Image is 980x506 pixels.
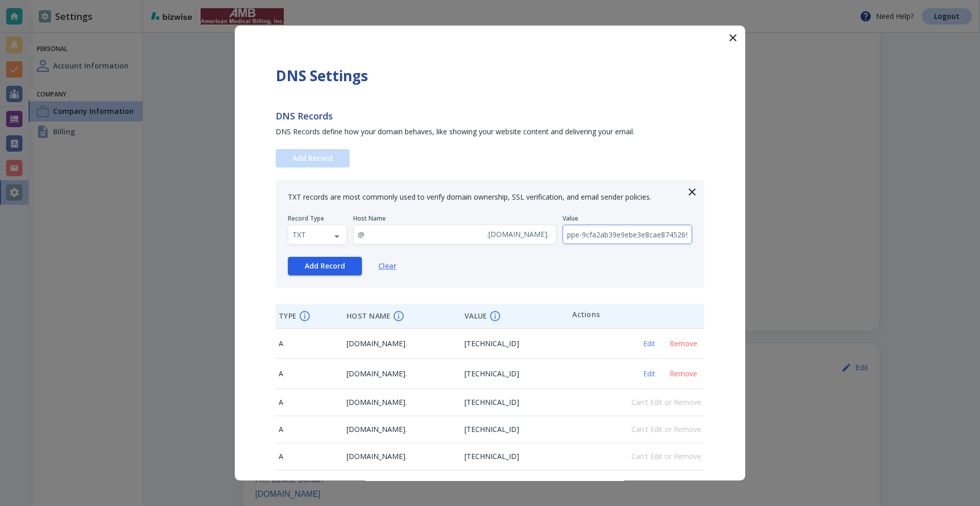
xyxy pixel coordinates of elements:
span: [TECHNICAL_ID] [464,424,519,434]
span: Remove [670,370,697,377]
span: [DOMAIN_NAME]. [347,339,407,348]
span: Can't Edit or Remove [631,424,701,434]
button: Edit [633,367,666,380]
span: A [279,397,283,407]
span: A [279,369,283,378]
button: Next page [679,471,703,496]
span: [TECHNICAL_ID] [464,339,519,348]
h4: TYPE [279,311,297,321]
p: Host Name [353,214,556,223]
span: [DOMAIN_NAME]. [347,369,407,378]
button: Remove [666,367,701,380]
span: . [DOMAIN_NAME] . [487,229,549,239]
span: Add Record [305,262,345,270]
h2: DNS Records [276,109,704,123]
span: [DOMAIN_NAME]. [347,397,407,407]
span: Edit [637,340,661,347]
h4: Actions [572,310,600,319]
span: Edit [637,370,661,377]
span: A [279,451,283,461]
button: Clear [378,261,397,271]
button: Remove [666,337,701,350]
button: Edit [633,337,666,350]
div: TXT [288,225,347,244]
span: TXT records are most commonly used to verify domain ownership, SSL verification, and email sender... [288,192,651,202]
span: [TECHNICAL_ID] [464,369,519,378]
span: Can't Edit or Remove [631,397,701,407]
p: 1-5 of 39 [619,479,644,488]
p: Value [562,214,693,223]
h4: HOST NAME [347,311,390,321]
button: Add Record [288,257,362,275]
span: Remove [670,340,697,347]
span: Can't Edit or Remove [631,451,701,461]
span: [DOMAIN_NAME]. [347,451,407,461]
span: A [279,424,283,434]
span: A [279,339,283,348]
span: [TECHNICAL_ID] [464,397,519,407]
input: ex: @ or 'email' [354,225,483,244]
span: DNS Records define how your domain behaves, like showing your website content and delivering your... [276,127,634,136]
span: [DOMAIN_NAME]. [347,424,407,434]
input: ex: string of characters [563,225,692,244]
span: [TECHNICAL_ID] [464,451,519,461]
p: Record Type [288,214,347,223]
strong: DNS Settings [276,66,368,85]
h4: VALUE [464,311,487,321]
